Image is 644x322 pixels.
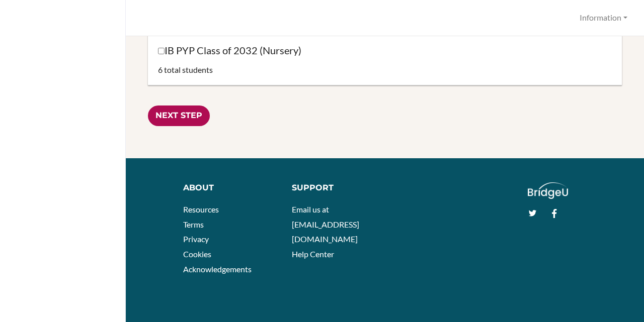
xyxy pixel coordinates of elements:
a: Acknowledgements [183,264,252,274]
a: Resources [183,204,219,214]
a: Privacy [183,234,209,244]
input: IB PYP Class of 2032 (Nursery) [158,48,165,54]
input: Next Step [148,105,210,126]
a: Cookies [183,249,211,259]
a: Help Center [292,249,334,259]
label: IB PYP Class of 2032 (Nursery) [158,44,301,57]
span: 6 total students [158,65,213,74]
div: About [183,182,276,194]
button: Information [575,9,632,27]
a: Terms [183,220,204,229]
a: Email us at [EMAIL_ADDRESS][DOMAIN_NAME] [292,204,359,244]
div: Support [292,182,378,194]
img: logo_white@2x-f4f0deed5e89b7ecb1c2cc34c3e3d731f90f0f143d5ea2071677605dd97b5244.png [528,182,569,199]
